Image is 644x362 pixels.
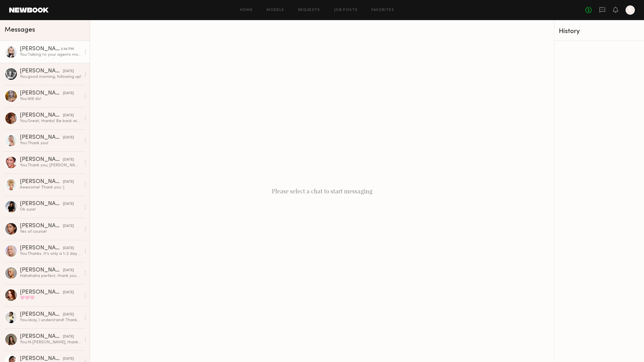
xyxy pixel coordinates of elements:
div: [DATE] [63,356,74,362]
div: [PERSON_NAME] [20,223,63,229]
div: [DATE] [63,179,74,185]
div: [DATE] [63,268,74,273]
span: Messages [5,27,35,33]
div: You: Talking to your agents moving forward! [20,52,81,57]
div: You: Thank you! [20,140,81,146]
div: [DATE] [63,246,74,251]
div: [PERSON_NAME] [20,179,63,185]
div: [DATE] [63,91,74,96]
div: [DATE] [63,135,74,140]
div: [PERSON_NAME] [20,113,63,118]
div: You: Thanks. It's only a 1-2 day shoot, so I will release dates once we lock in a shoot date. [20,251,81,257]
a: Models [267,8,284,12]
div: [PERSON_NAME] [20,135,63,140]
div: Please select a chat to start messaging [90,20,554,362]
a: K [626,5,635,15]
div: You: good morning, following up! [20,74,81,80]
div: [PERSON_NAME] [20,68,63,74]
div: [DATE] [63,290,74,295]
div: You: okay, I understand! Thanks Nura [20,317,81,323]
div: [PERSON_NAME] [20,46,61,52]
div: 2:38 PM [61,47,74,52]
div: [DATE] [63,224,74,229]
div: [PERSON_NAME] [20,90,63,96]
div: [PERSON_NAME] [20,201,63,207]
a: Job Posts [334,8,358,12]
div: [DATE] [63,69,74,74]
div: [DATE] [63,334,74,340]
div: [PERSON_NAME] [20,245,63,251]
div: [DATE] [63,113,74,118]
div: You: Hi [PERSON_NAME], thanks for applying! My name is [PERSON_NAME]. Are you willing to transfor... [20,340,81,345]
div: You: Great, thanks! Be back with more this week. [20,118,81,124]
div: You: Will do! [20,96,81,102]
div: Yes of course! [20,229,81,234]
div: [PERSON_NAME] [20,334,63,340]
div: [DATE] [63,312,74,317]
div: [PERSON_NAME] [20,267,63,273]
div: [DATE] [63,201,74,207]
a: Favorites [371,8,394,12]
div: Awesome! Thank you :) [20,185,81,190]
div: [PERSON_NAME] [20,157,63,163]
a: Requests [298,8,320,12]
div: 🩷🩷🩷 [20,295,81,301]
div: History [559,28,639,35]
a: Home [240,8,253,12]
div: Hahahaha perfect, thank you for thinking of me!! [20,273,81,279]
div: [PERSON_NAME] [20,312,63,317]
div: You: Thank you, [PERSON_NAME]! [20,163,81,168]
div: [PERSON_NAME] [20,356,63,362]
div: Ok sure! [20,207,81,212]
div: [DATE] [63,157,74,163]
div: [PERSON_NAME] [20,290,63,295]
